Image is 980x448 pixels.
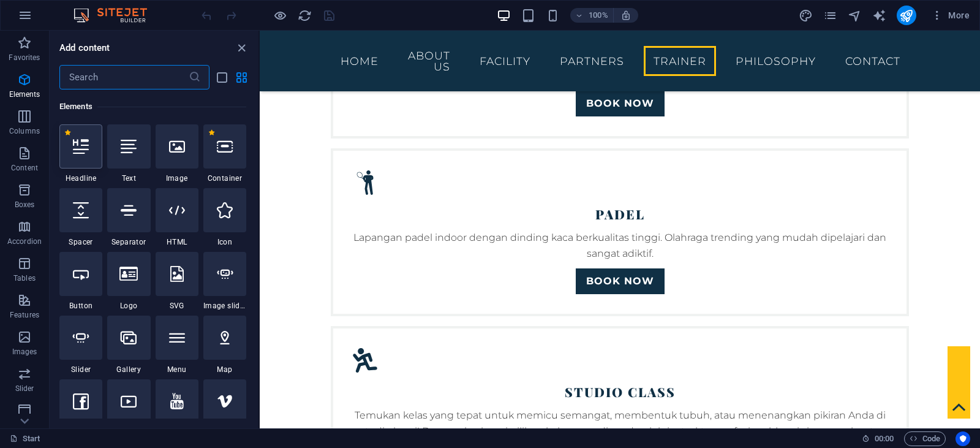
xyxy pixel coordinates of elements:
[59,365,102,374] span: Slider
[15,200,35,210] p: Boxes
[107,316,150,374] div: Gallery
[59,124,102,183] div: Headline
[7,237,42,246] p: Accordion
[899,9,913,23] i: Publish
[203,188,246,247] div: Icon
[297,8,312,23] button: reload
[107,124,150,183] div: Text
[904,431,946,446] button: Code
[620,10,631,21] i: On resize automatically adjust zoom level to fit chosen device.
[203,173,246,183] span: Container
[12,347,37,357] p: Images
[59,301,102,311] span: Button
[234,70,249,85] button: grid-view
[897,6,916,25] button: publish
[59,237,102,247] span: Spacer
[11,163,38,173] p: Content
[59,252,102,311] div: Button
[956,431,970,446] button: Usercentrics
[156,188,198,247] div: HTML
[214,70,229,85] button: list-view
[107,237,150,247] span: Separator
[10,431,40,446] a: Click to cancel selection. Double-click to open Pages
[156,252,198,311] div: SVG
[107,173,150,183] span: Text
[156,365,198,374] span: Menu
[59,188,102,247] div: Spacer
[298,9,312,23] i: Reload page
[883,434,885,443] span: :
[208,129,215,136] span: Remove from favorites
[107,365,150,374] span: Gallery
[107,301,150,311] span: Logo
[203,316,246,374] div: Map
[203,252,246,311] div: Image slider
[931,9,970,21] span: More
[203,124,246,183] div: Container
[70,8,162,23] img: Editor Logo
[13,273,36,283] p: Tables
[872,8,887,23] button: text_generator
[156,316,198,374] div: Menu
[203,301,246,311] span: Image slider
[799,8,813,23] button: design
[234,40,249,55] button: close panel
[875,431,894,446] span: 00 00
[273,8,287,23] button: Click here to leave preview mode and continue editing
[203,365,246,374] span: Map
[823,9,837,23] i: Pages (Ctrl+Alt+S)
[910,431,940,446] span: Code
[59,40,110,55] h6: Add content
[64,129,71,136] span: Remove from favorites
[589,8,608,23] h6: 100%
[203,237,246,247] span: Icon
[9,53,40,63] p: Favorites
[872,9,886,23] i: AI Writer
[926,6,974,25] button: More
[156,124,198,183] div: Image
[862,431,894,446] h6: Session time
[848,9,862,23] i: Navigator
[823,8,838,23] button: pages
[10,310,39,320] p: Features
[59,316,102,374] div: Slider
[107,188,150,247] div: Separator
[107,252,150,311] div: Logo
[848,8,862,23] button: navigator
[156,173,198,183] span: Image
[15,384,34,393] p: Slider
[9,126,40,136] p: Columns
[59,65,189,89] input: Search
[59,99,246,114] h6: Elements
[570,8,614,23] button: 100%
[59,173,102,183] span: Headline
[9,89,40,99] p: Elements
[799,9,813,23] i: Design (Ctrl+Alt+Y)
[156,301,198,311] span: SVG
[156,237,198,247] span: HTML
